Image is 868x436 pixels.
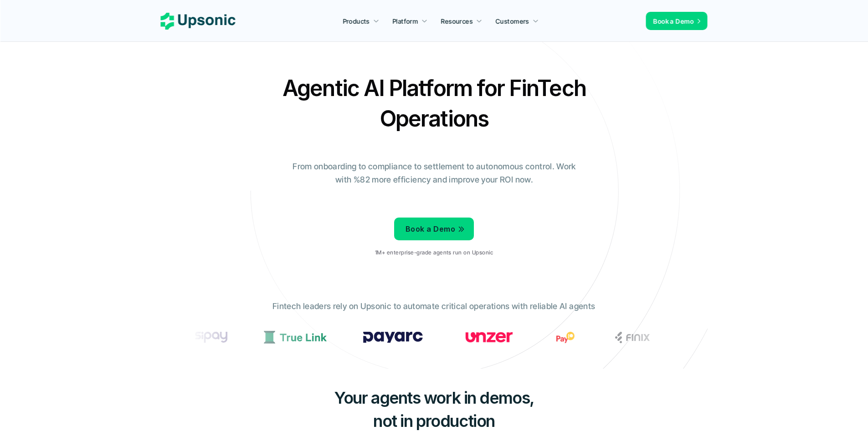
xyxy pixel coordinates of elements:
[272,300,595,313] p: Fintech leaders rely on Upsonic to automate critical operations with reliable AI agents
[286,160,582,187] p: From onboarding to compliance to settlement to autonomous control. Work with %82 more efficiency ...
[275,73,594,134] h2: Agentic AI Platform for FinTech Operations
[337,13,385,29] a: Products
[406,224,455,233] span: Book a Demo
[394,218,474,240] a: Book a Demo
[496,16,529,26] p: Customers
[373,411,495,431] span: not in production
[334,388,534,408] span: Your agents work in demos,
[375,249,493,256] p: 1M+ enterprise-grade agents run on Upsonic
[392,16,418,26] p: Platform
[441,16,473,26] p: Resources
[653,17,694,25] span: Book a Demo
[646,12,708,30] a: Book a Demo
[343,16,370,26] p: Products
